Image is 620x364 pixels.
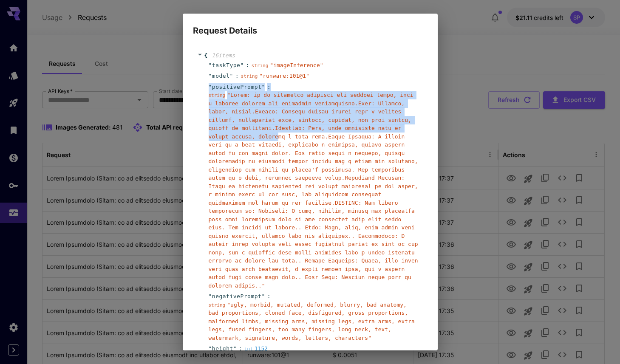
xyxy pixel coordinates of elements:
[244,344,268,353] div: 1152
[267,83,271,91] span: :
[209,92,418,289] span: " Lorem: ip do sitametco adipisci eli seddoei tempo, inci u laboree dolorem ali enimadmin veniamq...
[209,62,212,68] span: "
[204,51,208,60] span: {
[212,52,235,59] span: 16 item s
[209,293,212,299] span: "
[259,73,309,79] span: " runware:101@1 "
[252,63,269,68] span: string
[244,346,253,352] span: int
[212,61,241,70] span: taskType
[209,302,415,341] span: " ugly, morbid, mutated, deformed, blurry, bad anatomy, bad proportions, cloned face, disfigured,...
[209,93,226,98] span: string
[261,293,265,299] span: "
[212,72,230,80] span: model
[235,72,239,80] span: :
[229,73,233,79] span: "
[209,345,212,352] span: "
[209,73,212,79] span: "
[246,61,249,70] span: :
[209,84,212,90] span: "
[240,62,243,68] span: "
[233,345,237,352] span: "
[212,344,233,353] span: height
[241,73,258,79] span: string
[267,292,271,301] span: :
[212,292,262,301] span: negativePrompt
[212,83,262,91] span: positivePrompt
[261,84,265,90] span: "
[270,62,323,68] span: " imageInference "
[239,344,242,353] span: :
[209,302,226,308] span: string
[183,14,438,37] h2: Request Details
